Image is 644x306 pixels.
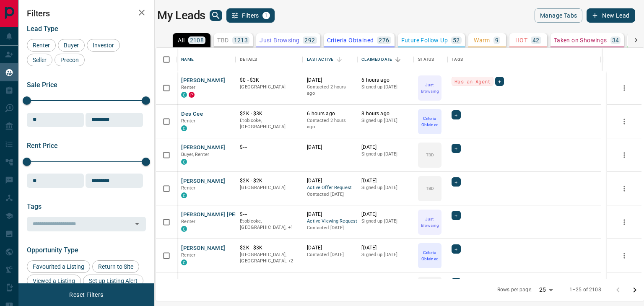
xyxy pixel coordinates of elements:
[27,246,78,254] span: Opportunity Type
[515,37,527,43] p: HOT
[181,259,187,265] div: condos.ca
[361,211,410,218] p: [DATE]
[55,54,85,66] div: Precon
[454,144,457,153] span: +
[454,278,457,287] span: +
[419,216,441,228] p: Just Browsing
[181,77,225,85] button: [PERSON_NAME]
[240,177,299,184] p: $2K - $2K
[30,42,53,49] span: Renter
[178,37,184,43] p: All
[454,211,457,220] span: +
[240,211,299,218] p: $---
[189,92,195,98] div: property.ca
[419,249,441,262] p: Criteria Obtained
[27,54,52,66] div: Seller
[327,37,374,43] p: Criteria Obtained
[181,118,195,124] span: Renter
[361,218,410,225] p: Signed up [DATE]
[181,185,195,191] span: Renter
[303,48,357,71] div: Last Active
[240,278,299,285] p: $2K - $3K
[190,37,204,43] p: 2108
[240,244,299,252] p: $2K - $3K
[361,177,410,184] p: [DATE]
[58,39,85,52] div: Buyer
[361,244,410,252] p: [DATE]
[618,82,631,94] button: more
[414,48,447,71] div: Status
[454,111,457,119] span: +
[181,177,225,185] button: [PERSON_NAME]
[361,48,392,71] div: Claimed Date
[536,284,556,296] div: 25
[181,144,225,152] button: [PERSON_NAME]
[27,8,146,18] h2: Filters
[361,151,410,158] p: Signed up [DATE]
[307,117,353,130] p: Contacted 2 hours ago
[361,252,410,258] p: Signed up [DATE]
[181,244,225,252] button: [PERSON_NAME]
[554,37,607,43] p: Taken on Showings
[587,8,635,23] button: New Lead
[92,260,139,273] div: Return to Site
[307,211,353,218] p: [DATE]
[234,37,248,43] p: 1213
[419,82,441,94] p: Just Browsing
[426,185,434,192] p: TBD
[307,144,353,151] p: [DATE]
[260,37,299,43] p: Just Browsing
[392,54,404,65] button: Sort
[240,252,299,265] p: Etobicoke, Toronto
[181,152,209,157] span: Buyer, Renter
[307,244,353,252] p: [DATE]
[361,184,410,191] p: Signed up [DATE]
[240,84,299,91] p: [GEOGRAPHIC_DATA]
[240,48,257,71] div: Details
[361,144,410,151] p: [DATE]
[87,39,120,52] div: Investor
[181,110,203,118] button: Des Cee
[452,244,460,254] div: +
[83,275,143,287] div: Set up Listing Alert
[30,57,49,63] span: Seller
[307,218,353,225] span: Active Viewing Request
[30,263,87,270] span: Favourited a Listing
[307,278,353,285] p: 7 hours ago
[181,92,187,98] div: condos.ca
[618,182,631,195] button: more
[263,13,269,18] span: 1
[474,37,490,43] p: Warm
[361,110,410,117] p: 8 hours ago
[307,77,353,84] p: [DATE]
[181,159,187,165] div: condos.ca
[361,77,410,84] p: 6 hours ago
[333,54,345,65] button: Sort
[181,252,195,258] span: Renter
[419,115,441,128] p: Criteria Obtained
[27,275,81,287] div: Viewed a Listing
[452,144,460,153] div: +
[64,288,109,302] button: Reset Filters
[454,77,491,86] span: Has an Agent
[454,178,457,186] span: +
[452,211,460,220] div: +
[240,110,299,117] p: $2K - $3K
[361,278,410,285] p: [DATE]
[307,84,353,97] p: Contacted 2 hours ago
[181,192,187,198] div: condos.ca
[157,9,205,22] h1: My Leads
[181,125,187,131] div: condos.ca
[27,142,58,150] span: Rent Price
[307,110,353,117] p: 6 hours ago
[497,286,532,293] p: Rows per page:
[453,37,460,43] p: 52
[177,48,236,71] div: Name
[57,57,82,63] span: Precon
[618,115,631,128] button: more
[498,77,501,86] span: +
[236,48,303,71] div: Details
[27,25,58,33] span: Lead Type
[401,37,448,43] p: Future Follow Up
[27,202,42,210] span: Tags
